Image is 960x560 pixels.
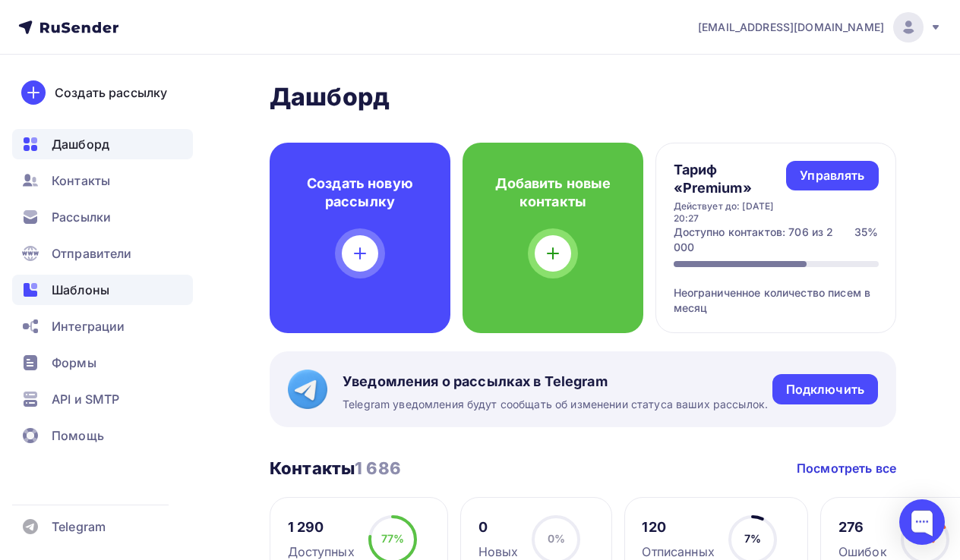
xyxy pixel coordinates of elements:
h3: Контакты [270,458,401,479]
div: 35% [854,225,878,255]
span: Контакты [52,171,110,190]
div: Создать рассылку [55,83,167,102]
span: [EMAIL_ADDRESS][DOMAIN_NAME] [698,20,884,35]
div: Подключить [786,381,864,398]
span: Уведомления о рассылках в Telegram [343,373,768,391]
span: 0% [548,532,565,545]
div: Управлять [800,167,864,184]
span: API и SMTP [52,390,119,408]
a: Рассылки [12,202,193,232]
div: 0 [478,518,519,536]
span: Рассылки [52,208,111,226]
h4: Тариф «Premium» [674,161,787,197]
div: 120 [642,518,714,536]
div: Действует до: [DATE] 20:27 [674,200,787,225]
span: Отправители [52,244,132,263]
span: 1 686 [355,458,401,478]
a: [EMAIL_ADDRESS][DOMAIN_NAME] [698,12,942,42]
h2: Дашборд [270,82,896,112]
h4: Создать новую рассылку [294,175,426,211]
a: Посмотреть все [797,459,896,477]
a: Формы [12,348,193,378]
h4: Добавить новые контакты [487,175,619,211]
a: Шаблоны [12,275,193,305]
span: Дашборд [52,135,109,153]
div: Доступно контактов: 706 из 2 000 [674,225,855,255]
div: Неограниченное количество писем в месяц [674,267,879,316]
span: Telegram [52,518,106,536]
span: Интеграции [52,317,125,335]
div: 276 [838,518,887,536]
div: 1 290 [288,518,355,536]
a: Отправители [12,238,193,269]
a: Дашборд [12,129,193,159]
span: Помощь [52,426,104,445]
span: 77% [381,532,404,545]
span: Шаблоны [52,281,109,299]
span: Формы [52,354,96,372]
span: 7% [744,532,761,545]
span: Telegram уведомления будут сообщать об изменении статуса ваших рассылок. [343,397,768,412]
a: Контакты [12,165,193,196]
